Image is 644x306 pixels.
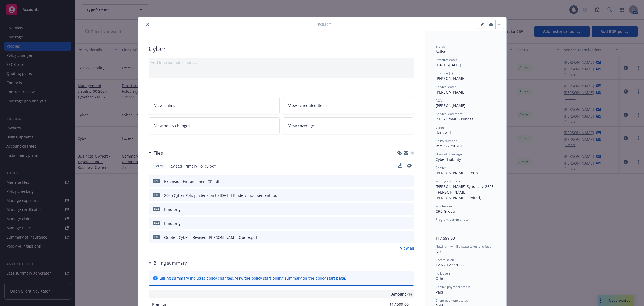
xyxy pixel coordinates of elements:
span: Writing company [436,179,461,183]
div: Billing summary includes policy changes. View the policy start billing summary on the . [160,275,346,281]
button: download file [398,193,403,198]
span: Carrier payment status [436,284,470,289]
span: [PERSON_NAME] [436,103,466,108]
button: preview file [407,179,412,184]
div: [DATE] - [DATE] [436,58,496,68]
a: View policy changes [149,117,280,134]
span: pdf [153,193,160,197]
span: Status [436,44,445,49]
h3: Billing summary [153,259,187,266]
span: Program administrator [436,217,470,222]
span: Policy number [436,138,457,143]
span: [PERSON_NAME] [436,90,466,95]
span: CRC Group [436,209,455,214]
span: Policy [318,22,331,27]
span: png [153,207,160,211]
span: $17,599.00 [436,236,455,241]
div: Add internal notes here... [151,60,412,65]
span: View scheduled items [288,103,328,108]
span: Other [436,276,446,281]
button: download file [398,220,403,226]
span: Wholesaler [436,204,452,208]
span: Paid [436,290,443,295]
button: download file [398,207,403,212]
a: View claims [149,97,280,114]
span: No [436,249,441,254]
span: Stage [436,125,444,130]
button: download file [398,234,403,240]
span: pdf [153,179,160,183]
div: Extension Endorsement (3).pdf [164,179,219,184]
span: 12% / $2,111.88 [436,262,464,268]
span: AC(s) [436,98,444,103]
div: Billing summary [149,259,187,266]
span: Service lead(s) [436,84,458,89]
span: [PERSON_NAME] Group [436,170,478,175]
div: Cyber [149,44,414,53]
button: preview file [407,220,412,226]
span: View policy changes [154,123,190,129]
span: Newfront will file state taxes and fees [436,244,491,249]
span: Lines of coverage [436,152,462,156]
span: Revised Primary Policy.pdf [168,163,216,169]
button: download file [398,179,403,184]
span: [PERSON_NAME] Syndicate 2623 ([PERSON_NAME] [PERSON_NAME] Limited) [436,184,495,200]
span: Renewal [436,130,451,135]
button: close [144,21,151,27]
div: Cyber Liability [436,156,496,162]
span: Policy [153,163,164,168]
span: [PERSON_NAME] [436,76,466,81]
span: png [153,221,160,225]
span: Carrier [436,165,446,170]
span: Effective dates [436,58,458,62]
span: Premium [436,231,449,235]
span: Producer(s) [436,71,453,76]
span: pdf [153,235,160,239]
button: preview file [407,234,412,240]
span: - [436,222,437,227]
span: View claims [154,103,175,108]
a: View all [400,245,414,251]
div: Bind.png [164,207,181,212]
div: 2025 Cyber Policy Extension to [DATE] Binder/Endorsement .pdf [164,193,279,198]
span: Policy term [436,271,452,276]
span: Client payment status [436,298,468,303]
div: Quote - Cyber - Revised [PERSON_NAME] Quote.pdf [164,234,257,240]
button: preview file [407,207,412,212]
span: Service lead team [436,112,462,116]
h3: Files [153,150,163,156]
a: View scheduled items [283,97,414,114]
div: Files [149,150,163,156]
a: View coverage [283,117,414,134]
button: preview file [407,164,412,168]
a: policy start page [315,276,345,281]
div: Bind.png [164,220,181,226]
span: W35372240201 [436,143,463,148]
button: preview file [407,163,412,169]
span: Amount ($) [391,291,412,297]
button: preview file [407,193,412,198]
button: download file [398,163,402,168]
span: View coverage [288,123,314,129]
span: Active [436,49,446,54]
span: P&C - Small Business [436,116,473,122]
span: Commission [436,258,454,262]
button: download file [398,163,402,169]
